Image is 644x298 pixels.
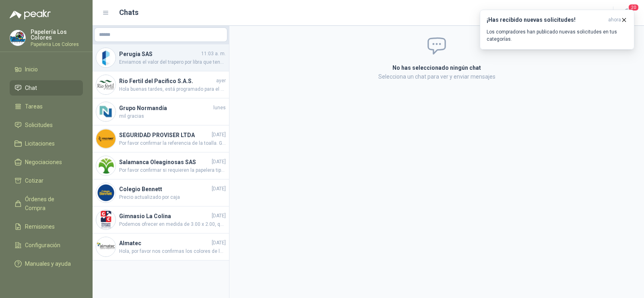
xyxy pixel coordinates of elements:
[628,4,639,11] span: 20
[25,176,43,185] span: Cotizar
[119,185,210,194] h4: Colegio Bennett
[96,129,116,148] img: Company Logo
[93,152,229,179] a: Company LogoSalamanca Oleaginosas SAS[DATE]Por favor confirmar si requieren la papelera tipo band...
[119,85,226,93] span: Hola buenas tardes, está programado para el día de mañana viernes en la mañana
[25,241,60,250] span: Configuración
[10,117,83,133] a: Solicitudes
[119,158,210,167] h4: Salamanca Oleaginosas SAS
[620,6,634,20] button: 20
[25,158,62,167] span: Negociaciones
[25,195,75,213] span: Órdenes de Compra
[212,131,226,139] span: [DATE]
[10,10,51,19] img: Logo peakr
[212,185,226,193] span: [DATE]
[119,221,226,228] span: Podemos ofrecer en medida de 3.00 x 2.00, quedamos atentos para cargar precio
[119,140,226,147] span: Por favor confirmar la referencia de la toalla. Gracias
[119,104,212,113] h4: Grupo Normandía
[93,233,229,260] a: Company LogoAlmatec[DATE]Hola, por favor nos confirmas los colores de los vinilos aprobados. Gracias
[96,183,116,202] img: Company Logo
[119,77,215,85] h4: Rio Fertil del Pacífico S.A.S.
[10,256,83,271] a: Manuales y ayuda
[31,29,83,40] p: Papelería Los Colores
[119,167,226,174] span: Por favor confirmar si requieren la papelera tipo bandeja para escritorio o la papelera de piso. ...
[96,237,116,256] img: Company Logo
[296,63,577,72] h2: No has seleccionado ningún chat
[93,206,229,233] a: Company LogoGimnasio La Colina[DATE]Podemos ofrecer en medida de 3.00 x 2.00, quedamos atentos pa...
[93,71,229,98] a: Company LogoRio Fertil del Pacífico S.A.S.ayerHola buenas tardes, está programado para el día de ...
[93,44,229,71] a: Company LogoPerugia SAS11:03 a. m.Enviamos el valor del trapero por libra que tenemos disponible,...
[10,192,83,216] a: Órdenes de Compra
[10,154,83,170] a: Negociaciones
[216,77,226,85] span: ayer
[119,239,210,248] h4: Almatec
[96,48,116,67] img: Company Logo
[25,102,43,111] span: Tareas
[212,158,226,166] span: [DATE]
[212,212,226,220] span: [DATE]
[93,179,229,206] a: Company LogoColegio Bennett[DATE]Precio actualizado por caja
[119,131,210,140] h4: SEGURIDAD PROVISER LTDA
[96,210,116,229] img: Company Logo
[119,212,210,221] h4: Gimnasio La Colina
[487,28,627,43] p: Los compradores han publicado nuevas solicitudes en tus categorías.
[93,98,229,125] a: Company LogoGrupo Normandíalunesmil gracias
[25,259,71,268] span: Manuales y ayuda
[608,17,621,23] span: ahora
[487,17,605,23] h3: ¡Has recibido nuevas solicitudes!
[10,219,83,234] a: Remisiones
[93,125,229,152] a: Company LogoSEGURIDAD PROVISER LTDA[DATE]Por favor confirmar la referencia de la toalla. Gracias
[96,102,116,121] img: Company Logo
[119,7,138,18] h1: Chats
[119,58,226,66] span: Enviamos el valor del trapero por libra que tenemos disponible, el trapero grande es sobre pedido
[10,30,25,46] img: Company Logo
[25,222,55,231] span: Remisiones
[10,173,83,188] a: Cotizar
[25,121,53,129] span: Solicitudes
[10,62,83,77] a: Inicio
[25,83,37,92] span: Chat
[119,50,200,58] h4: Perugia SAS
[10,80,83,96] a: Chat
[213,104,226,112] span: lunes
[296,72,577,81] p: Selecciona un chat para ver y enviar mensajes
[10,238,83,253] a: Configuración
[25,139,55,148] span: Licitaciones
[31,42,83,47] p: Papeleria Los Colores
[96,156,116,175] img: Company Logo
[10,99,83,114] a: Tareas
[119,113,226,120] span: mil gracias
[25,65,38,74] span: Inicio
[201,50,226,58] span: 11:03 a. m.
[119,194,226,201] span: Precio actualizado por caja
[119,248,226,255] span: Hola, por favor nos confirmas los colores de los vinilos aprobados. Gracias
[10,136,83,151] a: Licitaciones
[96,75,116,94] img: Company Logo
[480,10,634,50] button: ¡Has recibido nuevas solicitudes!ahora Los compradores han publicado nuevas solicitudes en tus ca...
[212,239,226,247] span: [DATE]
